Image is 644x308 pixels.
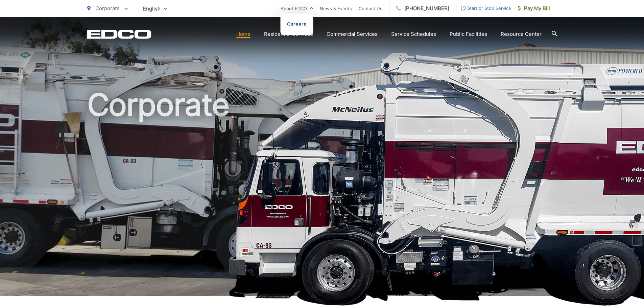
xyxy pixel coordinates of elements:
a: Commercial Services [327,30,378,38]
a: EDCD logo. Return to the homepage. [87,29,151,39]
a: Service Schedules [391,30,436,38]
span: Pay My Bill [518,4,550,13]
a: News & Events [320,4,352,13]
a: Careers [287,20,306,28]
a: Residential Services [264,30,313,38]
span: Corporate [95,5,120,11]
a: Home [236,30,251,38]
h1: Corporate [87,88,557,302]
a: Public Facilities [450,30,487,38]
a: About EDCO [281,4,313,13]
span: English [138,3,172,15]
a: Contact Us [359,4,382,13]
a: Resource Center [501,30,542,38]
